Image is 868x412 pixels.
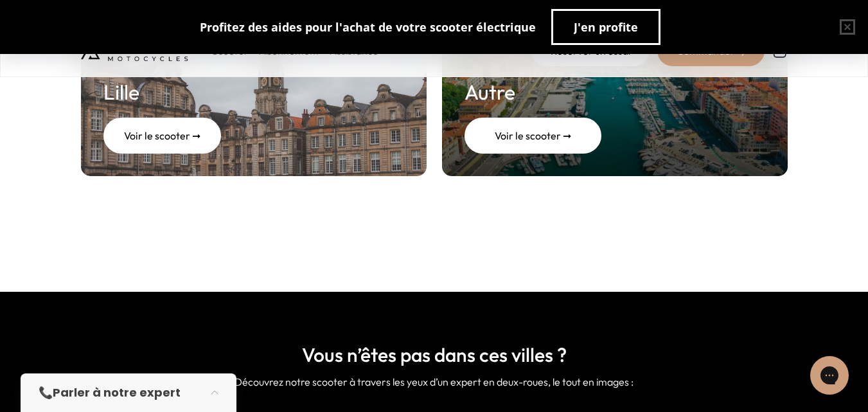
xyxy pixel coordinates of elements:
[103,76,139,107] h2: Lille
[235,374,633,390] p: Découvrez notre scooter à travers les yeux d’un expert en deux-roues, le tout en images :
[103,118,221,154] div: Voir le scooter ➞
[804,352,855,399] iframe: Gorgias live chat messenger
[465,118,601,154] div: Voir le scooter ➞
[465,76,515,107] h2: Autre
[302,343,567,366] h2: Vous n’êtes pas dans ces villes ?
